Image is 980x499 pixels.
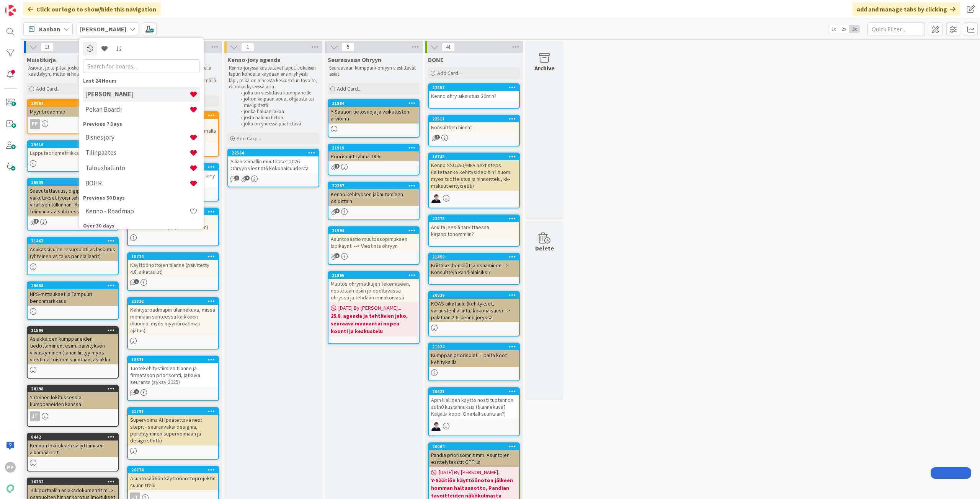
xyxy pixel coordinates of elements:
h4: [PERSON_NAME] [85,90,189,98]
div: Kenno ohry aikaistuis 30min? [429,91,519,101]
a: 20939KOAS aikataulu (kehitykset, varaustenhallinta, kokonaisuus) --> palataan 2.6. kenno joryssä [428,291,520,336]
div: NPS-mittaukset ja Tampuuri benchmarkkaus [28,289,118,306]
span: 2 [245,176,250,180]
p: Kenno-joryssa käsiteltävät laput. Jokaisen lapun kohdalla käydään ensin lyhyesti läpi, mikä on ai... [229,65,318,90]
div: 16232 [31,479,118,484]
div: 22564 [228,150,318,156]
a: 18671Tuotekehitystiimien tilanne ja firmatason priorisointi, jatkuva seuranta (syksy 2025) [127,356,219,401]
span: 2 [435,135,440,140]
img: avatar [5,483,16,494]
div: 21791 [128,408,218,415]
div: 18671Tuotekehitystiimien tilanne ja firmatason priorisointi, jatkuva seuranta (syksy 2025) [128,356,218,387]
div: 22332Kehitysroadmapin tilannekuva, missä mennään suhteessa kaikkeen (huomioi myös myyntiroadmap-a... [128,298,218,335]
div: 20939 [432,293,519,298]
div: 21463 [31,238,118,244]
div: 20064 [429,443,519,450]
div: Previous 7 Days [83,120,200,128]
div: 20621 [432,389,519,394]
span: Add Card... [237,135,261,142]
div: 22287 [332,183,419,189]
div: 20774 [131,467,218,473]
img: Visit kanbanzone.com [5,5,16,16]
div: 18671 [131,357,218,362]
span: 1x [828,25,839,33]
a: 21463Asukassivujen resursointi vs laskutus (yhteinen vs ta vs pandia laarit) [27,237,119,275]
a: 21924Kumppanipriorisointi T-paita koot kehityksillä [428,343,520,381]
li: josta haluan tietoa [237,115,318,121]
div: 19658 [28,282,118,289]
div: Previous 30 Days [83,194,200,202]
div: KOAS aikataulu (kehitykset, varaustenhallinta, kokonaisuus) --> palataan 2.6. kenno joryssä [429,299,519,322]
div: Apin liiallinen käyttö nosti tuotannon auth0 kustannuksia (tilannekuva? Katjalla koppi One4all su... [429,395,519,419]
div: 22657 [432,85,519,90]
div: 8442 [31,434,118,440]
span: 3x [849,25,859,33]
div: 22287Kenno kehityksen jakautuminen osioittain [328,182,419,206]
div: 16748 [429,153,519,160]
input: Quick Filter... [867,22,925,36]
div: 20984 [28,100,118,107]
div: 21919Priorisointiryhmä 18.6. [328,145,419,161]
div: Pandia priorisoinnit mm. Asuntojen esittelytekstit GPT:llä [429,450,519,467]
div: 20064Pandia priorisoinnit mm. Asuntojen esittelytekstit GPT:llä [429,443,519,467]
img: MT [431,421,441,431]
div: Add and manage tabs by clicking [852,2,960,16]
div: 16939 [31,180,118,185]
div: 8442Kennon lokituksen säilyttämisen aikamääreet [28,434,118,457]
div: 21994Asuntosäätiö muutossopimuksen läpikäynti --> Viestintä ohryyn [328,227,419,251]
div: 22511 [432,116,519,122]
h4: Bisnes jory [85,133,189,141]
div: 16939 [28,179,118,186]
div: 21459 [429,254,519,260]
div: Myyntiroadmap [28,107,118,117]
div: 22478 [432,216,519,221]
a: 21884Y-Säätiön tietosuoja ja vaikutusten arviointi [328,99,420,138]
div: 21884 [328,100,419,107]
div: Asiakkaiden kumppaneiden tiedottaminen, esim. päivityksen viivästyminen (tähän liittyy myös viest... [28,334,118,364]
a: 21791Supervoima AI (päätettävä next stepit - seuraavaksi designia, perehtyminen supervoimaan ja d... [127,407,219,460]
a: 21459Kriittiset henkilöt ja osaaminen --> Konsultteja Pandialaisiksi? [428,253,520,285]
a: 22332Kehitysroadmapin tilannekuva, missä mennään suhteessa kaikkeen (huomioi myös myyntiroadmap-a... [127,297,219,349]
a: 20198Yhteinen lokitussessio kumppaneiden kanssaJT [27,385,119,427]
div: Muutos ohrymatkujen tekemiseen, nostetaan esiin jo edeltävässä ohryssä ja tehdään ennakoivasti [328,279,419,302]
a: 20984MyyntiroadmapPP [27,99,119,134]
li: joka on yhdessä päätettävä [237,121,318,127]
div: 16748 [432,154,519,159]
div: 22511 [429,115,519,122]
div: 15724 [128,253,218,260]
div: 20984 [31,101,118,106]
span: 1 [134,279,139,284]
div: Priorisointiryhmä 18.6. [328,151,419,161]
span: 41 [442,42,455,52]
div: 15724 [131,254,218,259]
div: 21919 [328,145,419,151]
div: 21463Asukassivujen resursointi vs laskutus (yhteinen vs ta vs pandia laarit) [28,237,118,261]
div: 16939Saavutettavuus, digipalvelulaki ja vaikutukset (voisi tehdä "pandian virallisen tulkinnan" K... [28,179,118,216]
div: Asuntosäätiön käyttöönottoprojektin suunnittelu [128,473,218,490]
span: 2x [839,25,849,33]
div: 21866 [328,272,419,279]
b: [PERSON_NAME] [80,25,126,33]
div: JT [30,411,40,421]
span: [DATE] By [PERSON_NAME]... [439,468,501,476]
div: 20198 [31,386,118,392]
span: 1 [234,176,239,180]
div: 21924 [429,343,519,350]
div: MT [429,421,519,431]
div: 21884Y-Säätiön tietosuoja ja vaikutusten arviointi [328,100,419,124]
div: 20774 [128,466,218,473]
div: 21463 [28,237,118,244]
img: MT [431,193,441,203]
span: 1 [335,253,340,258]
div: 21994 [328,227,419,234]
div: Over 30 days [83,222,200,230]
h4: Kenno - Roadmap [85,207,189,215]
div: 21866 [332,273,419,278]
span: 1 [335,164,340,169]
a: 22511Konsulttien hinnat [428,115,520,146]
div: Kumppanipriorisointi T-paita koot kehityksillä [429,350,519,367]
div: Kehitysroadmapin tilannekuva, missä mennään suhteessa kaikkeen (huomioi myös myyntiroadmap-ajatus) [128,305,218,335]
b: 25.8. agenda ja tehtävien jako, seuraava maanantai nopea koonti ja keskustelu [331,312,416,335]
h4: Pekan Boardi [85,106,189,113]
span: Add Card... [36,85,60,92]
